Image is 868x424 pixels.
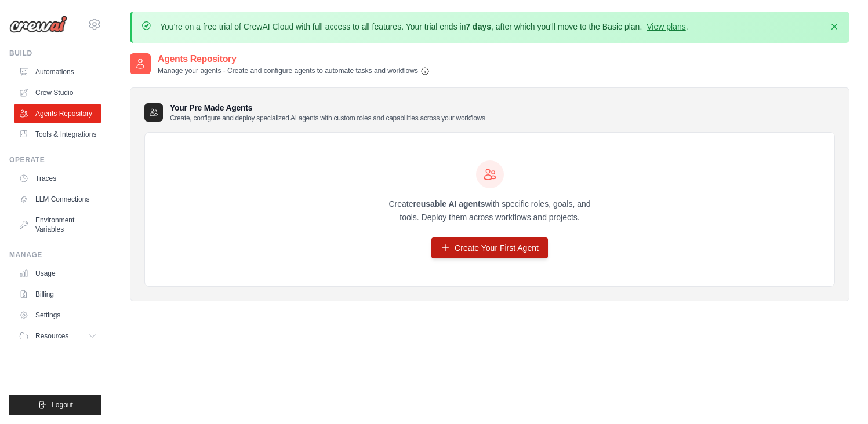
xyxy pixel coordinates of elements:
img: Logo [9,16,67,33]
div: Operate [9,155,101,165]
a: Billing [14,285,101,304]
a: Settings [14,306,101,324]
p: Create with specific roles, goals, and tools. Deploy them across workflows and projects. [379,198,601,224]
p: Manage your agents - Create and configure agents to automate tasks and workflows [158,66,430,76]
span: Logout [52,400,73,410]
button: Resources [14,327,101,345]
a: View plans [647,22,685,31]
p: Create, configure and deploy specialized AI agents with custom roles and capabilities across your... [170,114,485,123]
strong: 7 days [466,22,491,31]
div: Build [9,49,101,58]
a: Crew Studio [14,83,101,102]
div: Manage [9,250,101,259]
a: Traces [14,169,101,188]
p: You're on a free trial of CrewAI Cloud with full access to all features. Your trial ends in , aft... [160,21,688,32]
h2: Agents Repository [158,52,430,66]
h3: Your Pre Made Agents [170,102,485,123]
a: Environment Variables [14,211,101,239]
a: Automations [14,63,101,81]
a: Usage [14,264,101,283]
a: LLM Connections [14,190,101,209]
a: Tools & Integrations [14,125,101,144]
a: Agents Repository [14,104,101,123]
a: Create Your First Agent [431,237,548,258]
span: Resources [35,331,68,341]
button: Logout [9,395,101,415]
strong: reusable AI agents [413,199,485,209]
